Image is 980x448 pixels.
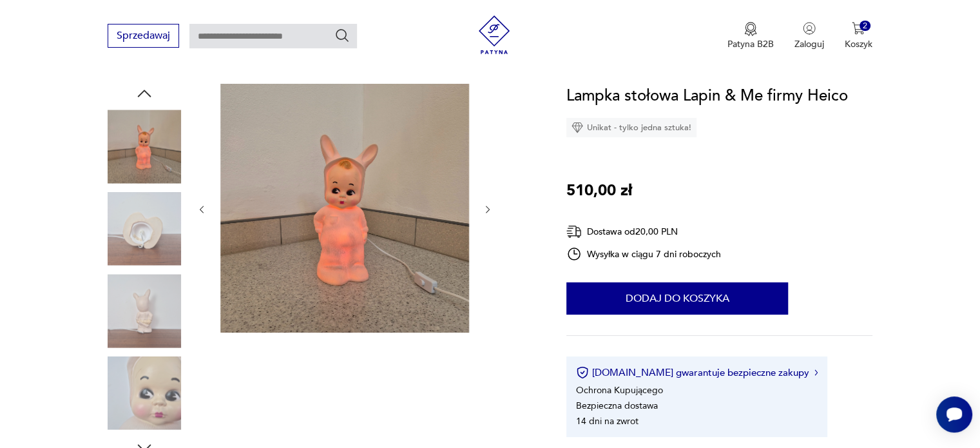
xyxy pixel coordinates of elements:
[108,192,181,266] img: Zdjęcie produktu Lampka stołowa Lapin & Me firmy Heico
[108,32,179,41] a: Sprzedawaj
[744,22,757,36] img: Ikona medalu
[566,84,848,108] h1: Lampka stołowa Lapin & Me firmy Heico
[566,118,697,137] div: Unikat - tylko jedna sztuka!
[566,224,582,240] img: Ikona dostawy
[794,22,824,50] button: Zaloguj
[576,366,818,379] button: [DOMAIN_NAME] gwarantuje bezpieczne zakupy
[576,384,663,396] li: Ochrona Kupującego
[566,224,721,240] div: Dostawa od 20,00 PLN
[566,282,788,315] button: Dodaj do koszyka
[576,415,639,427] li: 14 dni na zwrot
[108,356,181,430] img: Zdjęcie produktu Lampka stołowa Lapin & Me firmy Heico
[576,400,658,412] li: Bezpieczna dostawa
[936,396,972,433] iframe: Smartsupp widget button
[566,246,721,262] div: Wysyłka w ciągu 7 dni roboczych
[727,22,774,50] button: Patyna B2B
[852,22,865,35] img: Ikona koszyka
[108,24,179,48] button: Sprzedawaj
[860,21,870,32] div: 2
[334,28,350,43] button: Szukaj
[814,369,818,376] img: Ikona strzałki w prawo
[727,22,774,50] a: Ikona medaluPatyna B2B
[727,38,774,50] p: Patyna B2B
[566,179,632,203] p: 510,00 zł
[803,22,816,35] img: Ikonka użytkownika
[108,274,181,347] img: Zdjęcie produktu Lampka stołowa Lapin & Me firmy Heico
[576,366,589,379] img: Ikona certyfikatu
[845,38,872,50] p: Koszyk
[108,110,181,183] img: Zdjęcie produktu Lampka stołowa Lapin & Me firmy Heico
[572,122,583,133] img: Ikona diamentu
[845,22,872,50] button: 2Koszyk
[794,38,824,50] p: Zaloguj
[475,15,514,54] img: Patyna - sklep z meblami i dekoracjami vintage
[220,84,469,333] img: Zdjęcie produktu Lampka stołowa Lapin & Me firmy Heico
